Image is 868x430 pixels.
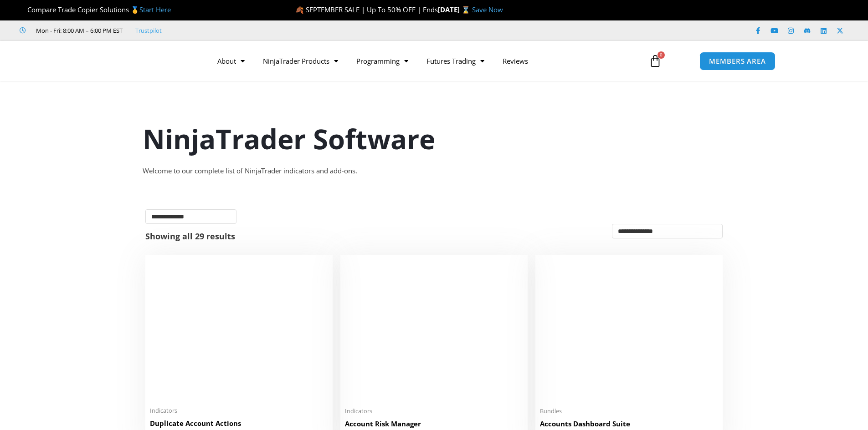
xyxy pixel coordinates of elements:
[208,51,638,71] nav: Menu
[295,5,438,14] span: 🍂 SEPTEMBER SALE | Up To 50% OFF | Ends
[345,260,523,401] img: Account Risk Manager
[699,52,776,71] a: MEMBERS AREA
[135,25,162,36] a: Trustpilot
[143,120,726,158] h1: NinjaTrader Software
[657,51,665,59] span: 0
[347,51,417,71] a: Programming
[20,5,171,14] span: Compare Trade Copier Solutions 🥇
[345,419,523,429] h2: Account Risk Manager
[150,419,328,428] h2: Duplicate Account Actions
[438,5,472,14] strong: [DATE] ⌛
[20,6,27,13] img: 🏆
[635,48,675,74] a: 0
[472,5,503,14] a: Save Now
[709,58,766,65] span: MEMBERS AREA
[540,419,718,429] h2: Accounts Dashboard Suite
[540,407,718,415] span: Bundles
[417,51,493,71] a: Futures Trading
[143,165,726,177] div: Welcome to our complete list of NinjaTrader indicators and add-ons.
[150,260,328,401] img: Duplicate Account Actions
[345,407,523,415] span: Indicators
[254,51,347,71] a: NinjaTrader Products
[139,5,171,14] a: Start Here
[92,45,190,77] img: LogoAI
[493,51,537,71] a: Reviews
[612,224,723,238] select: Shop order
[145,232,235,240] p: Showing all 29 results
[540,260,718,402] img: Accounts Dashboard Suite
[150,407,328,415] span: Indicators
[34,25,123,36] span: Mon - Fri: 8:00 AM – 6:00 PM EST
[208,51,254,71] a: About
